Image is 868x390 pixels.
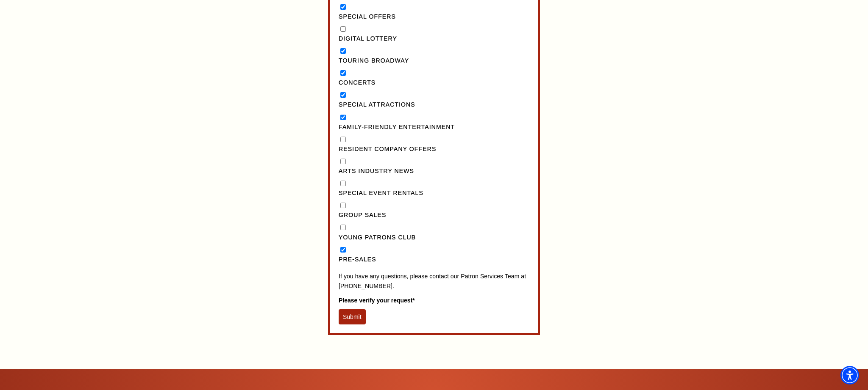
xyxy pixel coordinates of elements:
[339,272,529,291] p: If you have any questions, please contact our Patron Services Team at [PHONE_NUMBER].
[339,210,529,220] label: Group Sales
[339,122,529,132] label: Family-Friendly Entertainment
[339,56,529,66] label: Touring Broadway
[339,296,529,305] label: Please verify your request*
[339,34,529,44] label: Digital Lottery
[339,255,529,265] label: Pre-Sales
[339,78,529,88] label: Concerts
[339,100,529,110] label: Special Attractions
[339,309,366,324] button: Submit
[339,12,529,22] label: Special Offers
[840,366,859,385] div: Accessibility Menu
[339,188,529,198] label: Special Event Rentals
[339,166,529,176] label: Arts Industry News
[339,233,529,243] label: Young Patrons Club
[339,144,529,154] label: Resident Company Offers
